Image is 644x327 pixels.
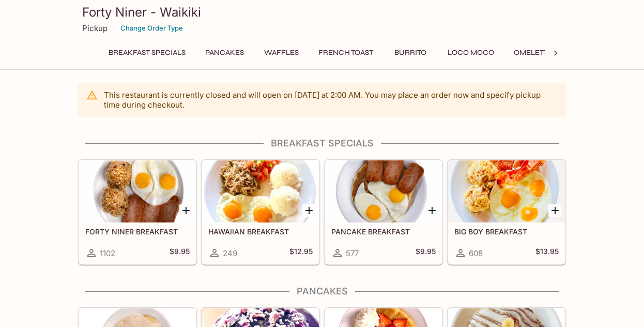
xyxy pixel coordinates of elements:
[289,247,313,259] h5: $12.95
[454,227,559,236] h5: BIG BOY BREAKFAST
[535,247,559,259] h5: $13.95
[258,46,304,60] button: Waffles
[79,160,196,264] a: FORTY NINER BREAKFAST1102$9.95
[416,247,436,259] h5: $9.95
[387,46,434,60] button: Burrito
[313,46,379,60] button: French Toast
[448,160,565,264] a: BIG BOY BREAKFAST608$13.95
[508,46,562,60] button: Omelettes
[442,46,500,60] button: Loco Moco
[78,138,566,149] h4: Breakfast Specials
[325,160,442,264] a: PANCAKE BREAKFAST577$9.95
[79,160,196,222] div: FORTY NINER BREAKFAST
[179,204,192,217] button: Add FORTY NINER BREAKFAST
[302,204,315,217] button: Add HAWAIIAN BREAKFAST
[325,160,442,222] div: PANCAKE BREAKFAST
[425,204,438,217] button: Add PANCAKE BREAKFAST
[116,20,188,36] button: Change Order Type
[82,4,562,20] h3: Forty Niner - Waikiki
[103,46,191,60] button: Breakfast Specials
[85,227,190,236] h5: FORTY NINER BREAKFAST
[200,46,250,60] button: Pancakes
[469,248,483,258] span: 608
[331,227,436,236] h5: PANCAKE BREAKFAST
[104,90,558,110] p: This restaurant is currently closed and will open on [DATE] at 2:00 AM . You may place an order n...
[208,227,313,236] h5: HAWAIIAN BREAKFAST
[170,247,190,259] h5: $9.95
[448,160,565,222] div: BIG BOY BREAKFAST
[82,23,108,33] p: Pickup
[223,248,237,258] span: 249
[78,286,566,297] h4: Pancakes
[202,160,319,264] a: HAWAIIAN BREAKFAST249$12.95
[346,248,359,258] span: 577
[548,204,561,217] button: Add BIG BOY BREAKFAST
[202,160,319,222] div: HAWAIIAN BREAKFAST
[100,248,115,258] span: 1102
